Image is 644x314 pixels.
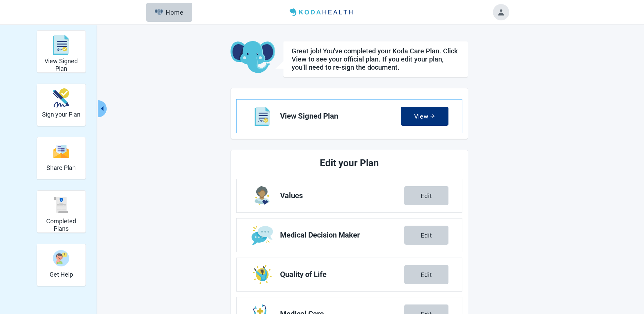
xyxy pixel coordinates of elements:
span: Quality of Life [280,271,404,279]
button: Edit [404,265,448,284]
span: Values [280,192,404,200]
div: Edit [421,271,432,278]
h2: Completed Plans [40,217,83,232]
img: svg%3e [53,144,69,159]
button: Viewarrow-right [401,107,448,126]
div: Edit [421,192,432,199]
img: make_plan_official-CpYJDfBD.svg [53,88,69,108]
button: Edit [404,226,448,245]
div: Share Plan [37,137,86,179]
img: Elephant [155,9,163,15]
button: Toggle account menu [493,4,509,20]
h2: View Signed Plan [40,57,83,72]
div: View Signed Plan [37,30,86,73]
img: svg%3e [53,197,69,213]
button: Edit [404,186,448,205]
h1: Great job! You've completed your Koda Care Plan. Click View to see your official plan. If you edi... [292,47,460,71]
img: svg%3e [53,35,69,55]
span: caret-left [99,105,105,112]
span: Medical Decision Maker [280,231,404,239]
a: Edit Medical Decision Maker section [237,219,462,252]
a: Edit Quality of Life section [237,258,462,291]
h2: Sign your Plan [42,111,80,118]
img: person-question-x68TBcxA.svg [53,250,69,266]
h2: Share Plan [47,164,76,172]
h2: Get Help [50,271,73,278]
img: Koda Health [287,7,357,18]
button: Collapse menu [98,100,107,117]
h2: Edit your Plan [262,156,437,171]
span: View Signed Plan [280,112,401,120]
span: arrow-right [430,114,435,119]
img: Koda Elephant [231,41,275,74]
div: Edit [421,232,432,239]
div: Completed Plans [37,190,86,233]
div: Home [155,9,184,16]
div: Sign your Plan [37,84,86,126]
button: ElephantHome [146,3,192,22]
div: View [414,113,435,120]
a: Edit Values section [237,179,462,212]
div: Get Help [37,244,86,286]
a: View View Signed Plan section [237,100,462,133]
